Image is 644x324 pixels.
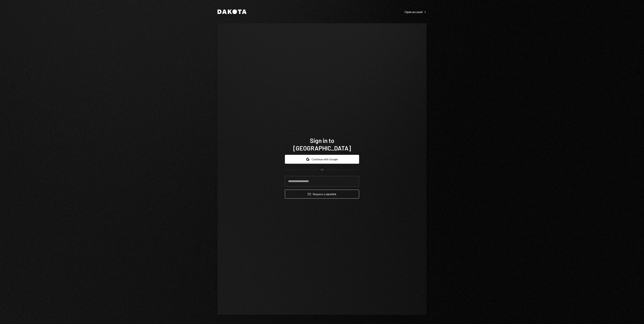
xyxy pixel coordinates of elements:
[405,10,426,14] a: Open account
[285,190,359,199] button: Request a signinlink
[285,137,359,152] h1: Sign in to [GEOGRAPHIC_DATA]
[320,168,324,171] div: OR
[285,155,359,164] button: Continue with Google
[405,10,426,14] div: Open account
